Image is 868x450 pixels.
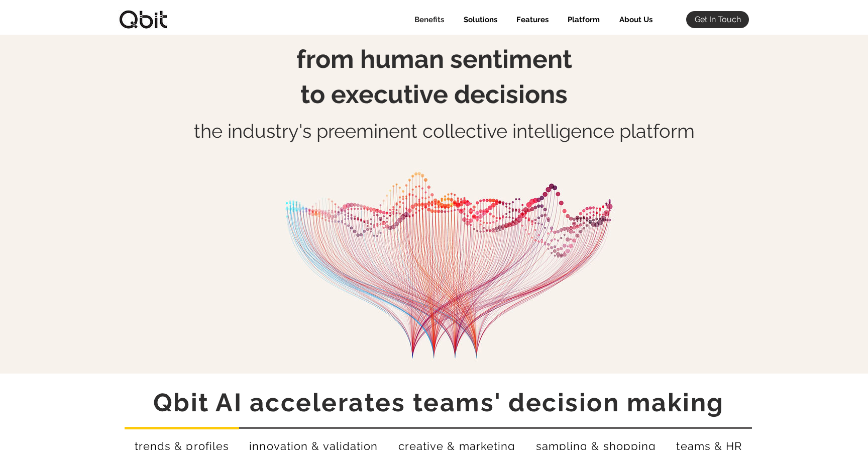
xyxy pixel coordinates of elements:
[556,11,607,28] div: Platform
[296,44,572,109] span: from human sentiment to executive decisions
[614,11,658,28] p: About Us
[452,11,505,28] div: Solutions
[409,11,449,28] p: Benefits
[563,11,605,28] p: Platform
[402,11,660,28] nav: Site
[459,11,502,28] p: Solutions
[253,144,635,374] img: Benefits_Hero.jpg
[511,11,554,28] p: Features
[607,11,660,28] a: About Us
[118,10,168,29] img: qbitlogo-border.jpg
[686,11,749,28] a: Get In Touch
[695,14,741,25] span: Get In Touch
[402,11,452,28] a: Benefits
[505,11,556,28] div: Features
[153,388,724,417] span: Qbit AI accelerates teams' decision making
[194,120,695,142] span: the industry's preeminent collective intelligence platform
